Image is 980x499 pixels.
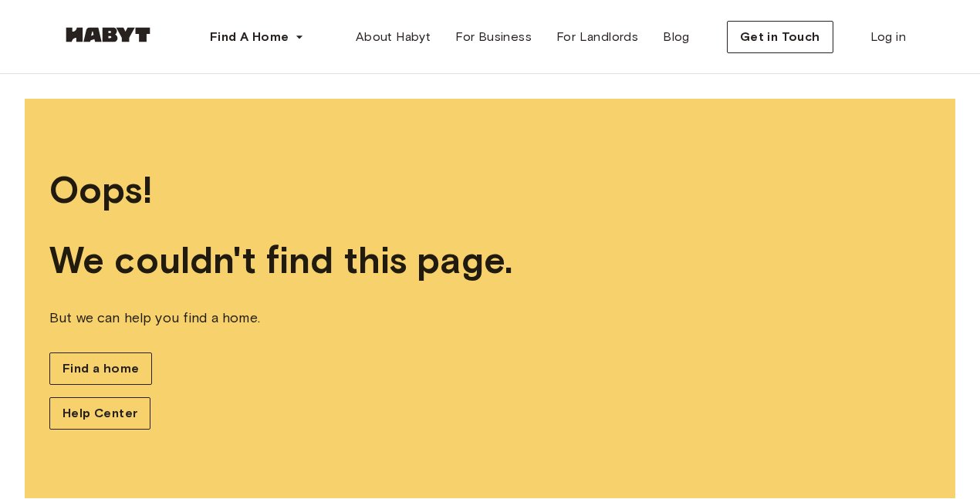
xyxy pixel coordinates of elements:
span: Help Center [63,404,137,423]
a: For Landlords [544,22,651,52]
a: For Business [443,22,544,52]
img: Habyt [62,27,154,42]
span: For Business [455,28,532,46]
span: Find a home [63,359,139,378]
span: For Landlords [556,28,638,46]
a: Log in [858,22,918,52]
span: Blog [663,28,690,46]
span: We couldn't find this page. [49,238,931,283]
a: Blog [651,22,702,52]
span: Log in [870,28,906,46]
span: Get in Touch [740,28,820,46]
span: Oops! [49,167,931,213]
button: Find A Home [198,22,316,52]
a: Find a home [49,352,152,385]
a: About Habyt [343,22,443,52]
span: About Habyt [356,28,431,46]
span: Find A Home [210,28,289,46]
a: Help Center [49,397,150,430]
button: Get in Touch [727,21,833,53]
span: But we can help you find a home. [49,308,931,328]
